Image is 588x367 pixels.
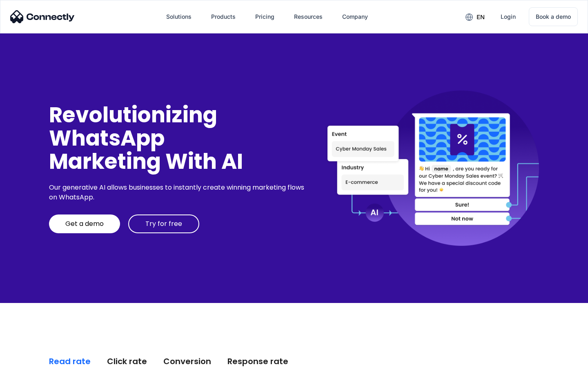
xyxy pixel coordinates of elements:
a: Try for free [128,214,199,233]
a: Login [494,7,522,27]
div: Pricing [255,11,274,22]
div: Solutions [166,11,192,22]
div: Company [342,11,368,22]
div: en [477,11,485,23]
div: Try for free [145,220,182,228]
div: Response rate [227,356,288,367]
div: Conversion [163,356,211,367]
div: Products [211,11,236,22]
div: Read rate [49,356,91,367]
div: Revolutionizing WhatsApp Marketing With AI [49,103,307,173]
div: Login [501,11,516,22]
a: Pricing [249,7,281,27]
div: Get a demo [65,220,104,228]
a: Get a demo [49,214,120,233]
div: Click rate [107,356,147,367]
img: Connectly Logo [10,10,75,23]
div: Resources [294,11,323,22]
a: Book a demo [529,7,578,26]
div: Our generative AI allows businesses to instantly create winning marketing flows on WhatsApp. [49,183,307,202]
